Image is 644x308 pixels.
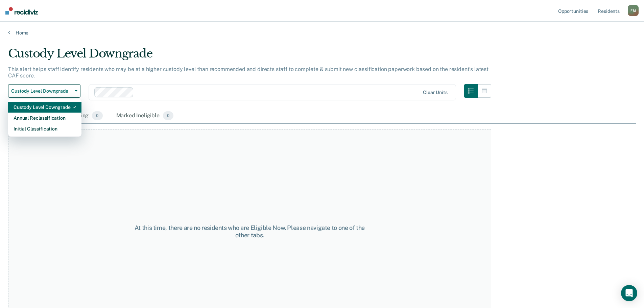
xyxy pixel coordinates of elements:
[14,123,76,134] div: Initial Classification
[8,84,80,98] button: Custody Level Downgrade
[67,109,104,123] div: Pending0
[628,5,639,16] button: FM
[8,30,636,36] a: Home
[11,88,72,94] span: Custody Level Downgrade
[129,224,370,239] div: At this time, there are no residents who are Eligible Now. Please navigate to one of the other tabs.
[115,109,175,123] div: Marked Ineligible0
[8,47,491,66] div: Custody Level Downgrade
[92,111,102,120] span: 0
[163,111,173,120] span: 0
[14,102,76,113] div: Custody Level Downgrade
[621,285,637,301] div: Open Intercom Messenger
[5,7,38,15] img: Recidiviz
[628,5,639,16] div: F M
[14,113,76,123] div: Annual Reclassification
[423,90,448,95] div: Clear units
[8,66,488,79] p: This alert helps staff identify residents who may be at a higher custody level than recommended a...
